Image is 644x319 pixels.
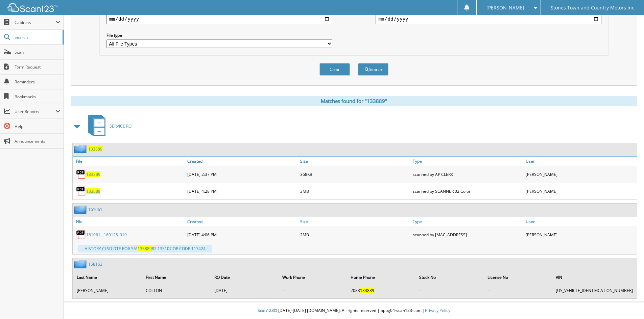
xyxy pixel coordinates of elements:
span: Scan [15,49,60,55]
div: scanned by SCANNER 02 Color [411,184,524,198]
a: Created [186,157,299,166]
td: [PERSON_NAME] [73,285,142,296]
th: Last Name [73,270,142,284]
span: 133889 [360,288,374,293]
span: Announcements [15,138,60,144]
span: 133889 [138,246,152,251]
a: Privacy Policy [425,308,450,313]
a: User [524,157,637,166]
button: Search [358,63,388,76]
img: PDF.png [76,230,86,240]
div: [DATE] 4:06 PM [186,228,299,241]
th: RO Date [211,270,279,284]
a: Created [186,217,299,226]
span: User Reports [15,109,55,114]
span: Search [15,34,59,40]
div: Matches found for "133889" [71,96,637,106]
button: Clear [319,63,350,76]
a: File [73,157,186,166]
a: File [73,217,186,226]
a: 158163 [88,261,102,267]
a: 133889 [86,188,100,194]
a: 133889 [88,146,102,152]
img: folder2.png [74,260,88,268]
img: folder2.png [74,205,88,214]
span: SERVICE RO [110,123,132,129]
span: Cabinets [15,20,55,25]
div: ... HISTORY CLSD DTE RO# S/A 82 133107 OP CODE 117424 ... [78,245,212,252]
th: License No [484,270,552,284]
th: VIN [552,270,636,284]
iframe: Chat Widget [610,287,644,319]
th: Work Phone [279,270,347,284]
div: 2MB [299,228,411,241]
div: 3MB [299,184,411,198]
a: SERVICE RO [84,113,132,139]
span: Bookmarks [15,94,60,100]
img: PDF.png [76,186,86,196]
img: scan123-logo-white.svg [7,3,57,12]
th: First Name [142,270,210,284]
td: COLTON [142,285,210,296]
td: [DATE] [211,285,279,296]
a: Size [299,217,411,226]
td: -- [416,285,483,296]
div: © [DATE]-[DATE] [DOMAIN_NAME]. All rights reserved | appg04-scan123-com | [64,302,644,319]
div: scanned by [MAC_ADDRESS] [411,228,524,241]
a: 133889 [86,171,100,177]
div: scanned by AP CLERK [411,167,524,181]
div: 368KB [299,167,411,181]
a: User [524,217,637,226]
td: 2083 [347,285,415,296]
div: [PERSON_NAME] [524,184,637,198]
img: folder2.png [74,145,88,153]
span: Form Request [15,64,60,70]
input: start [106,14,332,24]
div: [DATE] 4:28 PM [186,184,299,198]
a: Type [411,217,524,226]
div: [PERSON_NAME] [524,228,637,241]
a: 161061 [88,207,102,212]
img: PDF.png [76,169,86,179]
td: -- [279,285,347,296]
th: Home Phone [347,270,415,284]
label: File type [106,32,332,38]
a: Type [411,157,524,166]
input: end [376,14,601,24]
a: Size [299,157,411,166]
span: Help [15,124,60,129]
span: [PERSON_NAME] [486,6,524,10]
a: 161061__160128_010 [86,232,127,238]
div: [PERSON_NAME] [524,167,637,181]
td: -- [484,285,552,296]
span: Reminders [15,79,60,85]
span: Scan123 [258,308,274,313]
td: [US_VEHICLE_IDENTIFICATION_NUMBER] [552,285,636,296]
span: Stones Town and Country Motors Inc [551,6,634,10]
div: [DATE] 2:37 PM [186,167,299,181]
th: Stock No [416,270,483,284]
